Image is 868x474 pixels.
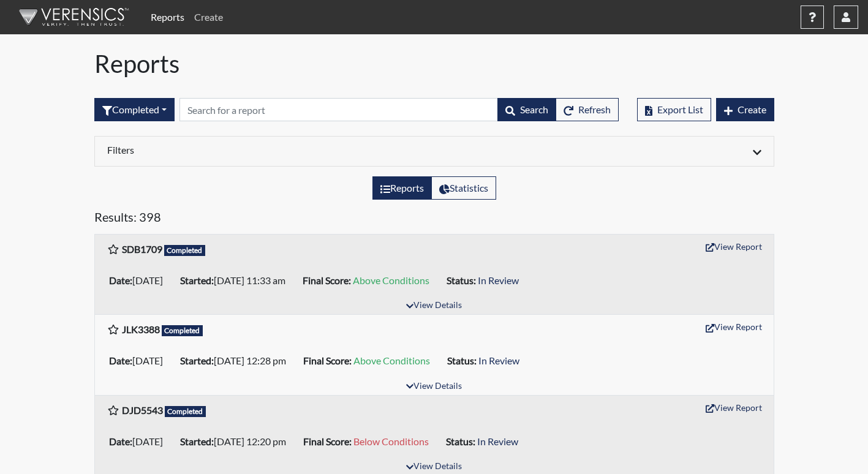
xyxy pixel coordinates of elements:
[180,355,214,366] b: Started:
[578,103,611,115] span: Refresh
[657,103,703,115] span: Export List
[98,144,771,159] div: Click to expand/collapse filters
[372,176,432,200] label: View the list of reports
[447,355,477,366] b: Status:
[104,351,175,371] li: [DATE]
[189,5,228,29] a: Create
[738,103,766,115] span: Create
[107,144,425,156] h6: Filters
[122,243,162,255] b: SDB1709
[164,245,206,256] span: Completed
[94,49,774,78] h1: Reports
[175,271,298,290] li: [DATE] 11:33 am
[109,355,132,366] b: Date:
[303,274,351,286] b: Final Score:
[303,355,352,366] b: Final Score:
[109,435,132,447] b: Date:
[180,435,214,447] b: Started:
[401,298,467,314] button: View Details
[94,98,175,121] button: Completed
[637,98,711,121] button: Export List
[353,435,429,447] span: Below Conditions
[447,274,476,286] b: Status:
[175,351,298,371] li: [DATE] 12:28 pm
[520,103,548,115] span: Search
[700,317,768,336] button: View Report
[94,209,774,229] h5: Results: 398
[122,323,160,335] b: JLK3388
[353,355,430,366] span: Above Conditions
[179,98,498,121] input: Search by Registration ID, Interview Number, or Investigation Name.
[556,98,619,121] button: Refresh
[478,274,519,286] span: In Review
[716,98,774,121] button: Create
[431,176,496,200] label: View statistics about completed interviews
[446,435,475,447] b: Status:
[497,98,556,121] button: Search
[109,274,132,286] b: Date:
[165,406,206,417] span: Completed
[401,378,467,395] button: View Details
[146,5,189,29] a: Reports
[94,98,175,121] div: Filter by interview status
[477,435,518,447] span: In Review
[104,432,175,451] li: [DATE]
[700,398,768,417] button: View Report
[104,271,175,290] li: [DATE]
[175,432,298,451] li: [DATE] 12:20 pm
[353,274,429,286] span: Above Conditions
[122,404,163,416] b: DJD5543
[162,325,203,336] span: Completed
[303,435,352,447] b: Final Score:
[700,237,768,256] button: View Report
[478,355,519,366] span: In Review
[180,274,214,286] b: Started:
